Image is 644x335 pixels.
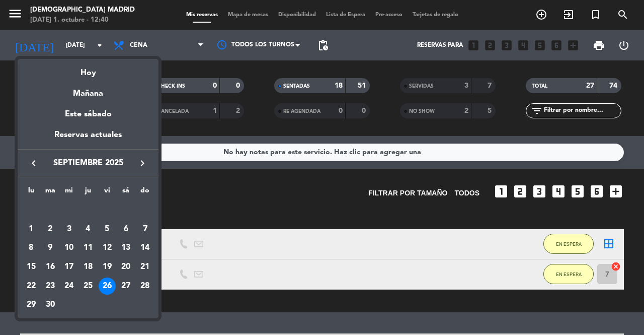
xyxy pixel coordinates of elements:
div: 8 [23,239,40,256]
div: 30 [42,296,59,313]
td: 17 de septiembre de 2025 [59,257,78,277]
td: 18 de septiembre de 2025 [78,257,98,277]
div: Este sábado [18,100,158,128]
div: 21 [136,258,153,276]
div: 20 [117,258,134,276]
td: 11 de septiembre de 2025 [78,238,98,257]
td: 19 de septiembre de 2025 [98,257,117,277]
td: 15 de septiembre de 2025 [22,257,41,277]
button: keyboard_arrow_left [25,157,43,170]
div: Reservas actuales [18,128,158,149]
div: 5 [99,221,116,238]
div: 13 [117,239,134,256]
i: keyboard_arrow_left [28,157,40,169]
td: 9 de septiembre de 2025 [41,238,60,257]
td: 8 de septiembre de 2025 [22,238,41,257]
div: 25 [79,278,97,295]
td: 6 de septiembre de 2025 [117,220,136,239]
td: 23 de septiembre de 2025 [41,277,60,296]
div: 4 [79,221,97,238]
td: 1 de septiembre de 2025 [22,220,41,239]
div: 26 [99,278,116,295]
td: 21 de septiembre de 2025 [135,257,154,277]
i: keyboard_arrow_right [136,157,148,169]
td: 2 de septiembre de 2025 [41,220,60,239]
div: 22 [23,278,40,295]
td: SEP. [22,200,154,220]
div: 9 [42,239,59,256]
div: Mañana [18,80,158,100]
div: 16 [42,258,59,276]
td: 22 de septiembre de 2025 [22,277,41,296]
td: 4 de septiembre de 2025 [78,220,98,239]
div: 29 [23,296,40,313]
div: 17 [60,258,77,276]
th: miércoles [59,185,78,200]
td: 29 de septiembre de 2025 [22,295,41,314]
td: 5 de septiembre de 2025 [98,220,117,239]
th: domingo [135,185,154,200]
div: Hoy [18,59,158,80]
div: 28 [136,278,153,295]
td: 24 de septiembre de 2025 [59,277,78,296]
div: 24 [60,278,77,295]
th: martes [41,185,60,200]
td: 3 de septiembre de 2025 [59,220,78,239]
div: 23 [42,278,59,295]
div: 15 [23,258,40,276]
td: 25 de septiembre de 2025 [78,277,98,296]
td: 27 de septiembre de 2025 [117,277,136,296]
div: 10 [60,239,77,256]
div: 12 [99,239,116,256]
div: 11 [79,239,97,256]
th: viernes [98,185,117,200]
td: 26 de septiembre de 2025 [98,277,117,296]
div: 19 [99,258,116,276]
td: 16 de septiembre de 2025 [41,257,60,277]
div: 18 [79,258,97,276]
button: keyboard_arrow_right [133,157,151,170]
span: septiembre 2025 [43,157,133,170]
td: 13 de septiembre de 2025 [117,238,136,257]
td: 14 de septiembre de 2025 [135,238,154,257]
div: 14 [136,239,153,256]
td: 7 de septiembre de 2025 [135,220,154,239]
div: 7 [136,221,153,238]
div: 3 [60,221,77,238]
th: jueves [78,185,98,200]
td: 20 de septiembre de 2025 [117,257,136,277]
td: 28 de septiembre de 2025 [135,277,154,296]
div: 1 [23,221,40,238]
div: 6 [117,221,134,238]
td: 12 de septiembre de 2025 [98,238,117,257]
td: 10 de septiembre de 2025 [59,238,78,257]
th: lunes [22,185,41,200]
th: sábado [117,185,136,200]
td: 30 de septiembre de 2025 [41,295,60,314]
div: 2 [42,221,59,238]
div: 27 [117,278,134,295]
